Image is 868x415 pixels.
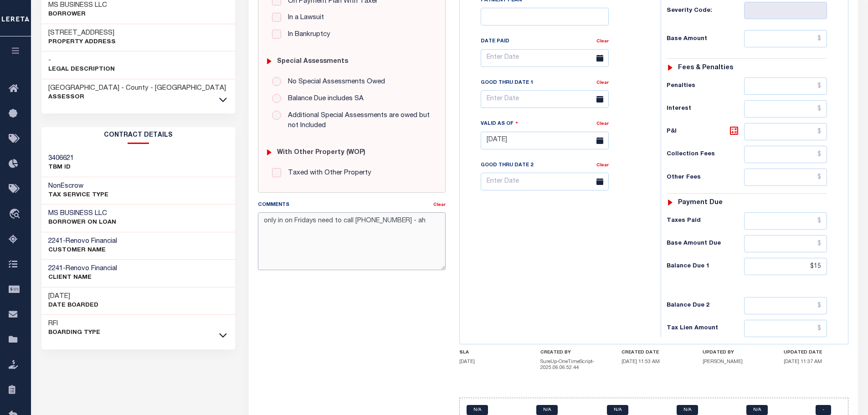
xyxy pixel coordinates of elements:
h6: Taxes Paid [667,217,744,225]
p: Date Boarded [48,301,98,310]
h3: 3406621 [48,154,74,163]
h6: P&I [667,125,744,138]
span: 2241 [48,265,63,272]
a: N/A [746,405,768,415]
a: N/A [607,405,628,415]
h6: Severity Code: [667,7,744,15]
h5: [DATE] 11:37 AM [784,359,848,365]
h6: Balance Due 2 [667,302,744,309]
input: Enter Date [481,132,609,149]
input: $ [744,258,827,275]
label: Valid as Of [481,119,518,128]
input: $ [744,235,827,252]
p: Property Address [48,38,116,47]
label: Comments [258,201,289,209]
h4: CREATED DATE [621,350,686,355]
h6: Penalties [667,82,744,90]
h3: - [48,237,117,246]
input: $ [744,169,827,186]
label: Taxed with Other Property [283,168,371,179]
h6: Payment due [678,199,723,207]
h3: - [48,56,115,65]
a: Clear [596,39,609,44]
input: $ [744,146,827,163]
a: Clear [596,163,609,168]
span: [DATE] [459,359,475,364]
h6: Base Amount [667,36,744,43]
input: Enter Date [481,173,609,190]
input: $ [744,212,827,230]
p: Boarding Type [48,328,100,338]
h4: CREATED BY [540,350,605,355]
span: Renovo Financial [66,238,117,245]
h2: CONTRACT details [41,127,236,144]
h3: MS BUSINESS LLC [48,1,107,10]
h3: [DATE] [48,292,98,301]
span: 2241 [48,238,63,245]
span: Renovo Financial [66,265,117,272]
h4: SLA [459,350,524,355]
h6: with Other Property (WOP) [277,149,365,157]
label: In Bankruptcy [283,30,330,40]
input: Enter Date [481,49,609,67]
input: $ [744,297,827,314]
h3: RFI [48,319,100,328]
h6: Other Fees [667,174,744,181]
label: Date Paid [481,38,509,46]
h4: UPDATED DATE [784,350,848,355]
input: $ [744,123,827,140]
p: Assessor [48,93,226,102]
h6: Base Amount Due [667,240,744,247]
p: TBM ID [48,163,74,172]
h5: SureUp-OneTimeScript-2025.06.06.52.44 [540,359,605,371]
p: Tax Service Type [48,191,108,200]
p: CLIENT Name [48,273,117,282]
input: Enter Date [481,90,609,108]
a: Clear [596,81,609,85]
a: N/A [677,405,698,415]
h6: Tax Lien Amount [667,325,744,332]
h4: UPDATED BY [703,350,767,355]
h3: NonEscrow [48,182,108,191]
i: travel_explore [9,209,23,220]
label: Balance Due includes SA [283,94,364,104]
input: $ [744,100,827,118]
h6: Balance Due 1 [667,263,744,270]
input: $ [744,77,827,95]
a: - [816,405,831,415]
label: In a Lawsuit [283,13,324,23]
h6: Fees & Penalties [678,64,733,72]
label: No Special Assessments Owed [283,77,385,87]
label: Additional Special Assessments are owed but not Included [283,111,431,131]
h6: Collection Fees [667,151,744,158]
h3: MS BUSINESS LLC [48,209,116,218]
h6: Interest [667,105,744,113]
h3: [STREET_ADDRESS] [48,29,116,38]
p: BORROWER ON LOAN [48,218,116,227]
p: Borrower [48,10,107,19]
a: N/A [536,405,558,415]
h3: [GEOGRAPHIC_DATA] - County - [GEOGRAPHIC_DATA] [48,84,226,93]
a: N/A [467,405,488,415]
h3: - [48,264,117,273]
h6: Special Assessments [277,58,348,66]
p: Legal Description [48,65,115,74]
label: Good Thru Date 2 [481,162,533,169]
input: $ [744,320,827,337]
h5: [DATE] 11:53 AM [621,359,686,365]
h5: [PERSON_NAME] [703,359,767,365]
a: Clear [433,203,446,207]
p: CUSTOMER Name [48,246,117,255]
label: Good Thru Date 1 [481,79,533,87]
input: $ [744,30,827,47]
a: Clear [596,122,609,126]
